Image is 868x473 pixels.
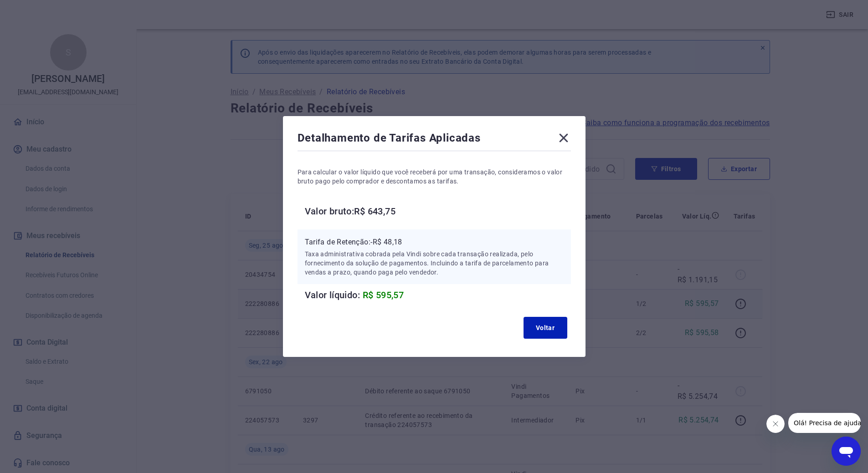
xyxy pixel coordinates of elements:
[363,290,404,300] span: R$ 595,57
[305,288,571,302] h6: Valor líquido:
[305,237,564,248] p: Tarifa de Retenção: -R$ 48,18
[5,6,77,14] span: Olá! Precisa de ajuda?
[766,415,785,433] iframe: Fechar mensagem
[298,131,571,149] div: Detalhamento de Tarifas Aplicadas
[305,249,564,277] p: Taxa administrativa cobrada pela Vindi sobre cada transação realizada, pelo fornecimento da soluç...
[832,437,861,466] iframe: Botão para abrir a janela de mensagens
[305,204,571,219] h6: Valor bruto: R$ 643,75
[298,168,571,186] p: Para calcular o valor líquido que você receberá por uma transação, consideramos o valor bruto pag...
[524,317,567,339] button: Voltar
[788,413,861,433] iframe: Mensagem da empresa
